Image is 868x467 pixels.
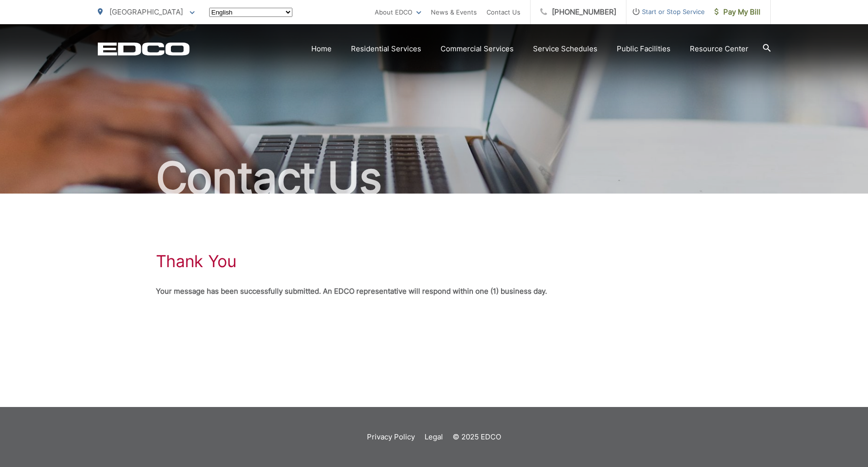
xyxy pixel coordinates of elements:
strong: Your message has been successfully submitted. An EDCO representative will respond within one (1) ... [156,286,547,296]
select: Select a language [209,8,292,17]
a: Commercial Services [441,43,514,55]
p: © 2025 EDCO [453,431,501,443]
a: News & Events [431,6,477,18]
h1: Thank You [156,252,237,271]
a: Resource Center [690,43,748,55]
a: Legal [425,431,443,443]
a: About EDCO [375,6,421,18]
a: Privacy Policy [367,431,415,443]
span: Pay My Bill [715,6,761,18]
a: Public Facilities [617,43,670,55]
h2: Contact Us [98,154,771,202]
a: EDCD logo. Return to the homepage. [98,42,190,56]
a: Contact Us [487,6,520,18]
a: Service Schedules [533,43,597,55]
a: Residential Services [351,43,421,55]
span: [GEOGRAPHIC_DATA] [109,7,183,16]
a: Home [311,43,332,55]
